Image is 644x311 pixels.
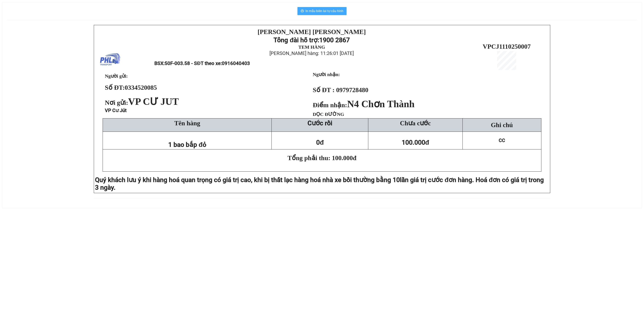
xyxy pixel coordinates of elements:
[298,44,325,50] strong: TEM HÀNG
[154,61,250,66] span: BSX:
[313,72,340,77] strong: Người nhận:
[258,28,366,35] strong: [PERSON_NAME] [PERSON_NAME]
[336,86,368,94] span: 0979728480
[301,9,304,13] span: printer
[319,36,350,44] strong: 1900 2867
[491,121,513,129] span: Ghi chú
[95,176,544,191] span: lần giá trị cước đơn hàng. Hoá đơn có giá trị trong 3 ngày.
[273,36,319,44] strong: Tổng đài hỗ trợ:
[105,73,128,79] span: Người gửi:
[313,86,334,94] strong: Số ĐT :
[400,119,431,127] span: Chưa cước
[165,61,250,66] span: 50F-003.58 - SĐT theo xe:
[125,84,157,91] span: 0334520085
[297,7,347,15] button: printerIn mẫu biên lai tự cấu hình
[128,96,179,107] span: VP CƯ JUT
[105,108,127,113] span: VP Cư Jút
[288,154,356,162] span: Tổng phải thu: 100.000đ
[105,84,157,91] strong: Số ĐT:
[305,8,343,13] span: In mẫu biên lai tự cấu hình
[316,139,324,146] span: 0đ
[95,176,400,184] span: Quý khách lưu ý khi hàng hoá quan trọng có giá trị cao, khi bị thất lạc hàng hoá nhà xe bồi thườn...
[483,43,531,50] span: VPCJ1110250007
[347,99,415,109] span: N4 Chơn Thành
[105,99,180,106] span: Nơi gửi:
[222,61,250,66] span: 0916040403
[313,112,344,117] span: DỌC ĐƯỜNG
[402,139,429,146] span: 100.000đ
[313,101,415,109] strong: Điểm nhận:
[100,50,120,70] img: logo
[499,138,505,143] span: CC
[308,119,332,127] strong: Cước rồi
[269,50,354,56] span: [PERSON_NAME] hàng: 11:26:01 [DATE]
[174,119,200,127] span: Tên hàng
[168,141,206,148] span: 1 bao bắp đỏ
